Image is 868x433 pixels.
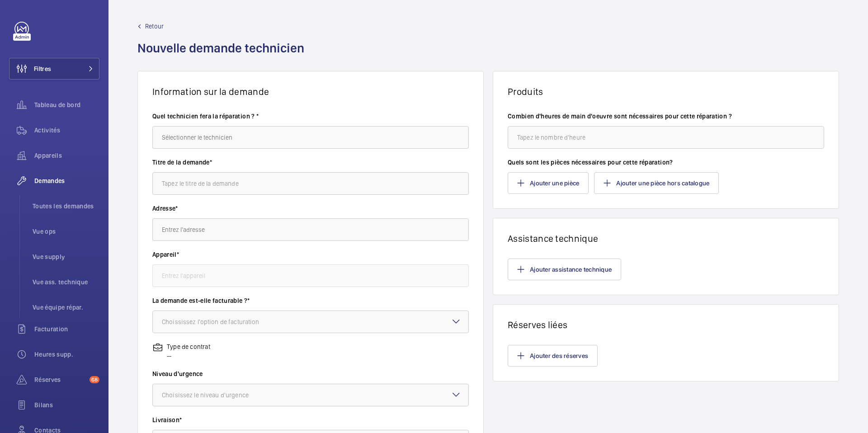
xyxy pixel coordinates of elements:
[162,391,271,400] div: Choisissez le niveau d'urgence
[152,112,469,121] label: Quel technicien fera la réparation ? *
[508,126,824,149] input: Tapez le nombre d'heure
[152,264,469,287] input: Entrez l'appareil
[152,172,469,195] input: Tapez le titre de la demande
[508,233,824,244] h1: Assistance technique
[167,342,210,351] p: Type de contrat
[145,22,164,31] span: Retour
[137,40,310,71] h1: Nouvelle demande technicien
[508,259,621,280] button: Ajouter assistance technique
[152,218,469,241] input: Entrez l'adresse
[34,400,99,409] span: Bilans
[34,176,99,185] span: Demandes
[33,202,99,211] span: Toutes les demandes
[508,319,824,330] h1: Réserves liées
[508,112,824,121] label: Combien d'heures de main d'oeuvre sont nécessaires pour cette réparation ?
[152,369,469,378] label: Niveau d'urgence
[594,172,719,194] button: Ajouter une pièce hors catalogue
[34,375,86,384] span: Réserves
[152,158,469,167] label: Titre de la demande*
[90,376,99,383] span: 68
[34,350,99,359] span: Heures supp.
[34,325,99,334] span: Facturation
[34,151,99,160] span: Appareils
[33,227,99,236] span: Vue ops
[162,317,282,326] div: Choississez l'option de facturation
[152,126,469,149] input: Sélectionner le technicien
[33,278,99,287] span: Vue ass. technique
[508,172,589,194] button: Ajouter une pièce
[9,58,99,80] button: Filtres
[34,64,51,73] span: Filtres
[152,204,469,213] label: Adresse*
[34,100,99,109] span: Tableau de bord
[152,86,469,97] h1: Information sur la demande
[167,351,210,360] p: --
[152,250,469,259] label: Appareil*
[508,86,824,97] h1: Produits
[508,345,598,367] button: Ajouter des réserves
[152,415,469,424] label: Livraison*
[508,158,824,167] label: Quels sont les pièces nécessaires pour cette réparation?
[33,303,99,312] span: Vue équipe répar.
[152,296,469,305] label: La demande est-elle facturable ?*
[34,126,99,135] span: Activités
[33,252,99,261] span: Vue supply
